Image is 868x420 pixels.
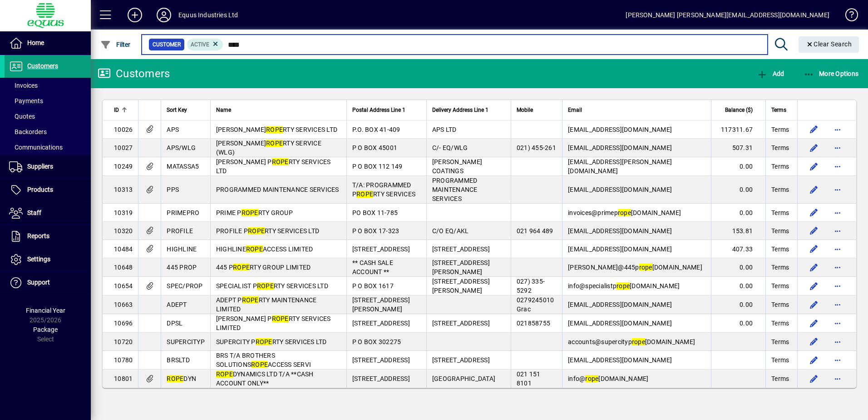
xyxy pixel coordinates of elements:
[568,227,672,235] span: [EMAIL_ADDRESS][DOMAIN_NAME]
[5,124,91,140] a: Backorders
[242,296,259,304] em: ROPE
[98,66,170,81] div: Customers
[807,297,821,312] button: Edit
[830,159,845,174] button: More options
[807,353,821,367] button: Edit
[26,307,65,314] span: Financial Year
[216,296,317,313] span: ADEPT P RTY MAINTENANCE LIMITED
[233,264,250,271] em: ROPE
[830,316,845,330] button: More options
[167,245,197,253] span: HIGHLINE
[771,105,786,115] span: Terms
[27,279,50,286] span: Support
[432,320,490,327] span: [STREET_ADDRESS]
[639,264,652,271] em: rope
[216,338,327,345] span: SUPERCITY P RTY SERVICES LTD
[352,105,405,115] span: Postal Address Line 1
[352,181,415,198] span: T/A: PROGRAMMED P RTY SERVICES
[191,41,209,48] span: Active
[711,314,765,333] td: 0.00
[114,375,133,382] span: 10801
[114,105,119,115] span: ID
[272,315,289,322] em: ROPE
[5,32,91,55] a: Home
[517,227,553,235] span: 021 964 489
[114,356,133,364] span: 10780
[432,126,457,133] span: APS LTD
[167,375,196,382] span: DYN
[9,128,47,135] span: Backorders
[167,209,199,216] span: PRIMEPRO
[167,163,199,170] span: MATASSA5
[167,126,179,133] span: APS
[432,259,490,275] span: [STREET_ADDRESS][PERSON_NAME]
[216,352,311,368] span: BRS T/A BROTHERS SOLUTIONS ACCESS SERVI
[216,158,331,175] span: [PERSON_NAME] P RTY SERVICES LTD
[807,224,821,238] button: Edit
[771,143,789,152] span: Terms
[352,375,410,382] span: [STREET_ADDRESS]
[178,8,238,22] div: Equus Industries Ltd
[266,140,283,147] em: ROPE
[167,375,183,382] em: ROPE
[799,36,859,53] button: Clear
[114,301,133,308] span: 10663
[5,248,91,271] a: Settings
[830,242,845,256] button: More options
[771,281,789,290] span: Terms
[806,40,852,48] span: Clear Search
[5,179,91,201] a: Products
[568,158,672,175] span: [EMAIL_ADDRESS][PERSON_NAME][DOMAIN_NAME]
[432,158,482,175] span: [PERSON_NAME] COATINGS
[98,36,133,53] button: Filter
[568,126,672,133] span: [EMAIL_ADDRESS][DOMAIN_NAME]
[149,7,178,23] button: Profile
[120,7,149,23] button: Add
[830,224,845,238] button: More options
[830,205,845,220] button: More options
[838,2,857,31] a: Knowledge Base
[771,162,789,171] span: Terms
[432,356,490,364] span: [STREET_ADDRESS]
[432,245,490,253] span: [STREET_ADDRESS]
[9,97,43,105] span: Payments
[167,186,179,193] span: PPS
[352,163,403,170] span: P O BOX 112 149
[114,105,133,115] div: ID
[114,264,133,271] span: 10648
[114,209,133,216] span: 10319
[5,140,91,155] a: Communications
[216,126,337,133] span: [PERSON_NAME] RTY SERVICES LTD
[771,374,789,383] span: Terms
[568,356,672,364] span: [EMAIL_ADDRESS][DOMAIN_NAME]
[711,204,765,222] td: 0.00
[432,227,469,235] span: C/O EQ/AKL
[807,159,821,174] button: Edit
[216,370,314,387] span: DYNAMICS LTD T/A **CASH ACCOUNT ONLY**
[432,375,495,382] span: [GEOGRAPHIC_DATA]
[167,105,187,115] span: Sort Key
[807,205,821,220] button: Edit
[266,126,283,133] em: ROPE
[725,105,753,115] span: Balance ($)
[807,335,821,349] button: Edit
[711,240,765,258] td: 407.33
[517,296,554,313] span: 0279245010 Grac
[830,297,845,312] button: More options
[216,315,331,331] span: [PERSON_NAME] P RTY SERVICES LIMITED
[432,177,478,202] span: PROGRAMMED MAINTENANCE SERVICES
[517,144,556,151] span: 021) 455-261
[757,70,784,77] span: Add
[568,375,649,382] span: info@ [DOMAIN_NAME]
[771,125,789,134] span: Terms
[27,255,50,263] span: Settings
[33,326,58,333] span: Package
[771,319,789,328] span: Terms
[755,65,786,82] button: Add
[711,120,765,139] td: 117311.67
[711,139,765,157] td: 507.31
[807,242,821,256] button: Edit
[114,186,133,193] span: 10313
[216,140,321,156] span: [PERSON_NAME] RTY SERVICE (WLG)
[27,232,49,240] span: Reports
